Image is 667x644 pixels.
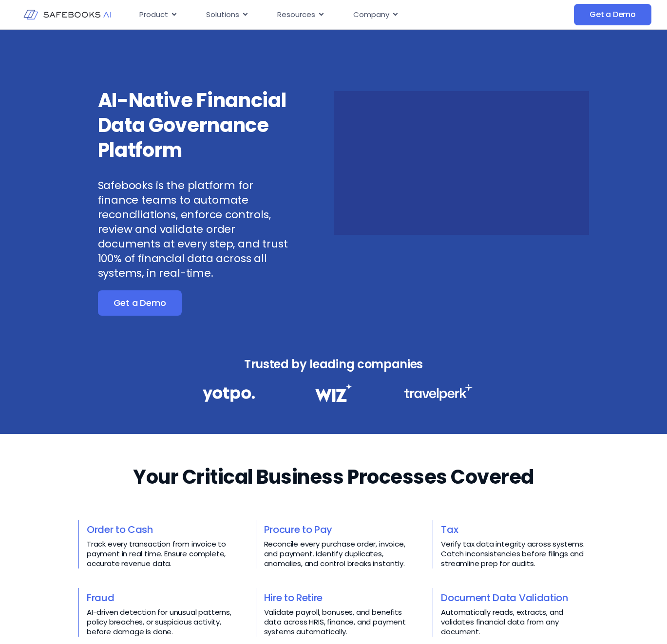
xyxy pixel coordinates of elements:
[87,523,153,536] a: Order to Cash
[98,290,182,316] a: Get a Demo
[441,539,589,568] p: Verify tax data integrity across systems. Catch inconsistencies before filings and streamline pre...
[441,591,568,605] a: Document Data Validation
[139,9,168,20] span: Product
[132,5,507,24] nav: Menu
[87,591,114,605] a: Fraud
[181,355,486,374] h3: Trusted by leading companies
[114,298,166,308] span: Get a Demo
[203,384,255,405] img: Financial Data Governance 1
[98,178,289,281] p: Safebooks is the platform for finance teams to automate reconciliations, enforce controls, review...
[264,523,333,536] a: Procure to Pay
[441,523,458,536] a: Tax
[87,607,234,637] p: AI-driven detection for unusual patterns, policy breaches, or suspicious activity, before damage ...
[353,9,389,20] span: Company
[133,463,534,491] h2: Your Critical Business Processes Covered​​
[98,88,289,163] h3: AI-Native Financial Data Governance Platform
[277,9,315,20] span: Resources
[87,539,234,568] p: Track every transaction from invoice to payment in real time. Ensure complete, accurate revenue d...
[264,591,323,605] a: Hire to Retire
[206,9,239,20] span: Solutions
[441,607,589,637] p: Automatically reads, extracts, and validates financial data from any document.
[590,10,636,19] span: Get a Demo
[132,5,507,24] div: Menu Toggle
[264,607,412,637] p: Validate payroll, bonuses, and benefits data across HRIS, finance, and payment systems automatica...
[574,4,651,25] a: Get a Demo
[310,384,356,402] img: Financial Data Governance 2
[264,539,412,568] p: Reconcile every purchase order, invoice, and payment. Identify duplicates, anomalies, and control...
[404,384,473,401] img: Financial Data Governance 3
